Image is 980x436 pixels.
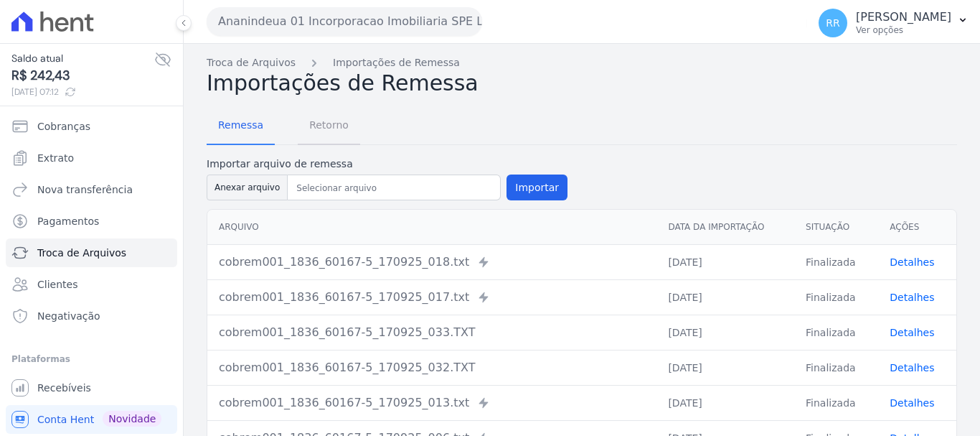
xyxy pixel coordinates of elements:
span: Troca de Arquivos [37,246,126,260]
div: cobrem001_1836_60167-5_170925_017.txt [219,289,645,306]
nav: Breadcrumb [207,55,957,70]
div: cobrem001_1836_60167-5_170925_033.TXT [219,324,645,341]
th: Arquivo [207,210,656,245]
span: Retorno [301,111,357,139]
td: [DATE] [656,279,794,315]
td: Finalizada [794,315,878,350]
span: Negativação [37,309,100,323]
button: Ananindeua 01 Incorporacao Imobiliaria SPE LTDA [207,7,482,36]
button: Anexar arquivo [207,175,288,200]
button: Importar [507,175,567,200]
span: RR [826,18,839,28]
span: Remessa [209,111,272,139]
a: Detalhes [890,256,934,268]
a: Troca de Arquivos [6,238,177,267]
span: Pagamentos [37,214,99,228]
div: cobrem001_1836_60167-5_170925_032.TXT [219,359,645,376]
td: Finalizada [794,244,878,279]
th: Data da Importação [656,210,794,245]
label: Importar arquivo de remessa [207,157,567,172]
div: cobrem001_1836_60167-5_170925_013.txt [219,394,645,412]
span: Saldo atual [11,51,154,66]
a: Detalhes [890,362,934,374]
a: Detalhes [890,397,934,409]
a: Clientes [6,270,177,299]
div: Plataformas [11,351,171,368]
p: Ver opções [856,24,951,36]
td: Finalizada [794,385,878,420]
h2: Importações de Remessa [207,70,957,96]
a: Cobranças [6,112,177,141]
td: [DATE] [656,385,794,420]
td: [DATE] [656,350,794,385]
td: Finalizada [794,279,878,315]
span: Recebíveis [37,381,91,395]
a: Conta Hent Novidade [6,405,177,434]
a: Nova transferência [6,175,177,204]
a: Recebíveis [6,374,177,402]
a: Troca de Arquivos [207,55,296,70]
span: Conta Hent [37,412,94,427]
span: Novidade [103,411,161,427]
span: Extrato [37,151,74,165]
span: Clientes [37,277,77,292]
td: Finalizada [794,350,878,385]
a: Negativação [6,302,177,330]
td: [DATE] [656,244,794,279]
a: Detalhes [890,292,934,303]
a: Pagamentos [6,207,177,236]
span: Nova transferência [37,182,133,197]
div: cobrem001_1836_60167-5_170925_018.txt [219,254,645,271]
span: [DATE] 07:12 [11,85,154,98]
span: Cobranças [37,119,90,134]
a: Extrato [6,144,177,172]
td: [DATE] [656,315,794,350]
a: Remessa [207,108,275,145]
button: RR [PERSON_NAME] Ver opções [807,3,980,43]
a: Retorno [298,108,360,145]
input: Selecionar arquivo [291,180,497,197]
p: [PERSON_NAME] [856,10,951,24]
a: Detalhes [890,327,934,338]
th: Ações [878,210,956,245]
span: R$ 242,43 [11,66,154,85]
a: Importações de Remessa [333,55,460,70]
th: Situação [794,210,878,245]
